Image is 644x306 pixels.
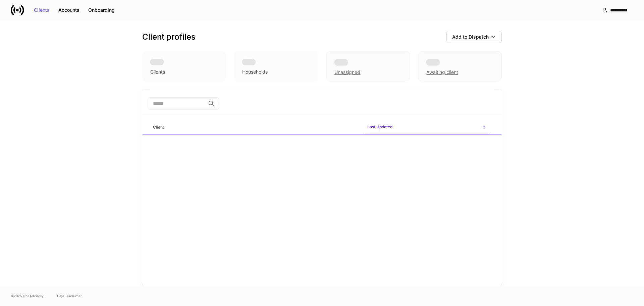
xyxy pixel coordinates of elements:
h6: Client [153,124,164,130]
div: Add to Dispatch [452,35,496,39]
button: Onboarding [84,5,119,15]
div: Households [242,69,268,75]
div: Unassigned [334,69,360,76]
button: Add to Dispatch [446,31,502,43]
span: Client [150,121,359,134]
button: Clients [30,5,54,15]
div: Accounts [58,8,79,12]
span: Last Updated [365,120,489,135]
h3: Client profiles [142,32,196,42]
div: Clients [34,8,50,12]
button: Accounts [54,5,84,15]
h6: Last Updated [367,124,392,130]
div: Unassigned [326,51,410,81]
div: Clients [150,69,165,75]
div: Onboarding [88,8,115,12]
div: Awaiting client [426,69,458,76]
span: © 2025 OneAdvisory [11,293,44,299]
div: Awaiting client [418,51,502,81]
a: Data Disclaimer [57,293,82,299]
